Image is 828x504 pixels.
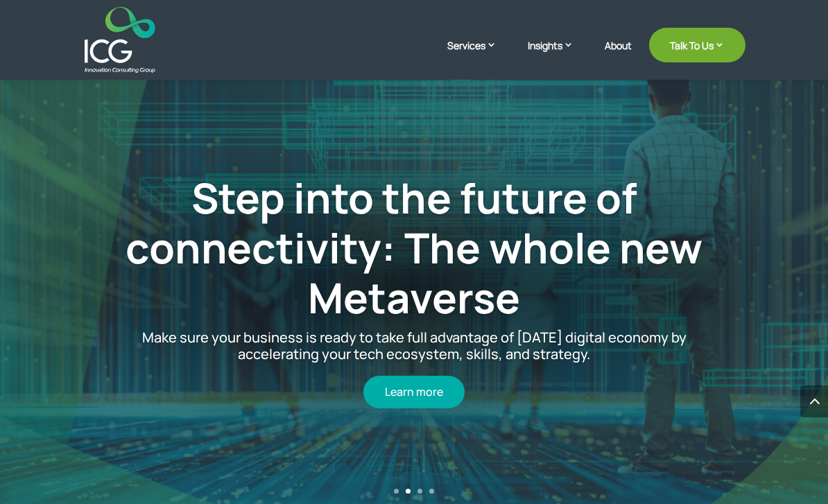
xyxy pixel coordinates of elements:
a: Insights [528,38,587,73]
a: Talk To Us [649,28,745,62]
a: 1 [394,489,399,494]
a: About [605,40,632,73]
a: Services [447,38,510,73]
a: 3 [417,489,422,494]
a: 4 [429,489,434,494]
iframe: Chat Widget [759,437,828,504]
a: Step into the future of connectivity: The whole new Metaverse [126,168,702,325]
img: ICG [85,7,155,73]
a: Learn more [363,376,465,408]
a: 2 [406,489,411,494]
p: Make sure your business is ready to take full advantage of [DATE] digital economy by accelerating... [108,329,721,362]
